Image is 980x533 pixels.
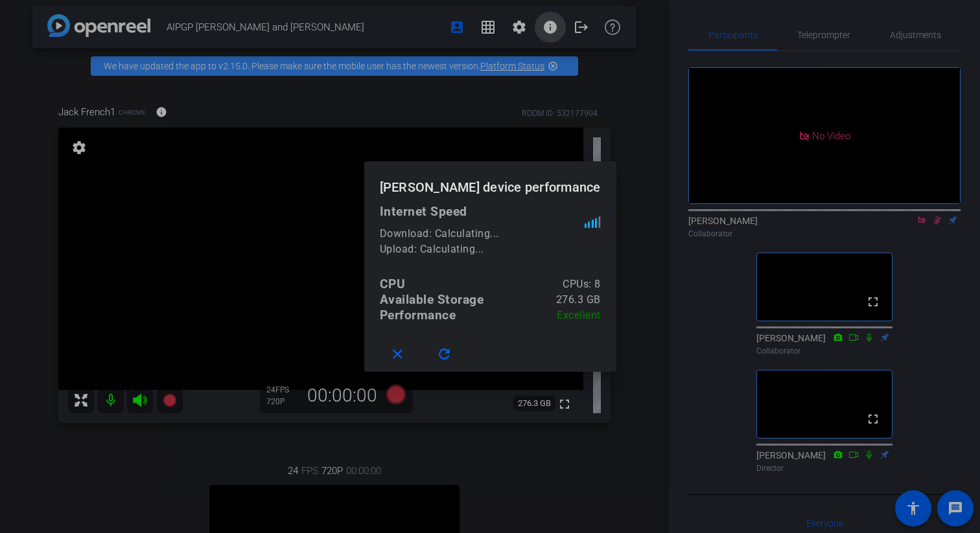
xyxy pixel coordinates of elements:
div: Performance [380,308,456,323]
div: CPU [380,277,406,292]
div: Excellent [557,308,601,323]
mat-icon: refresh [436,346,452,363]
div: CPUs: 8 [563,277,601,292]
div: Available Storage [380,292,484,308]
div: Download: Calculating... [380,226,585,242]
h1: [PERSON_NAME] device performance [364,161,616,203]
mat-icon: close [390,346,406,363]
div: Upload: Calculating... [380,242,585,257]
div: 276.3 GB [556,292,601,308]
div: Internet Speed [380,204,601,220]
